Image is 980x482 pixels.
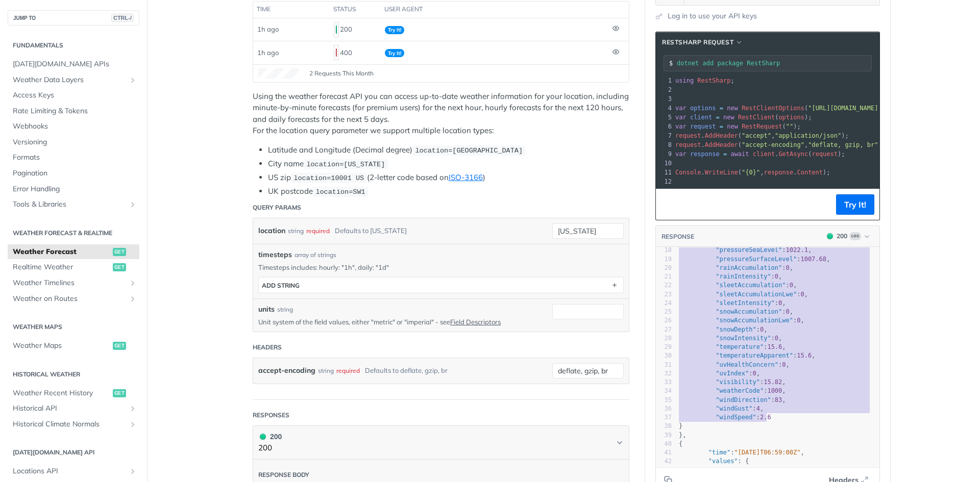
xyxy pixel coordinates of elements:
li: UK postcode [268,186,629,197]
span: RestSharp Request [662,38,733,47]
span: Weather Recent History [13,388,110,398]
span: new [727,105,738,112]
p: Using the weather forecast API you can access up-to-date weather information for your location, i... [253,91,629,137]
span: : , [679,282,797,289]
div: Response body [258,470,309,479]
span: RestSharp [697,77,730,84]
span: Versioning [13,137,137,147]
div: 40 [656,440,672,448]
span: 200 [260,434,266,440]
span: Weather Data Layers [13,75,126,85]
span: 0 [800,291,804,298]
div: 18 [656,246,672,255]
span: 0 [775,335,778,342]
a: Error Handling [8,182,139,197]
p: Unit system of the field values, either "metric" or "imperial" - see [258,317,537,326]
div: 38 [656,422,672,430]
span: : [679,414,771,421]
a: Access Keys [8,88,139,103]
div: 26 [656,316,672,325]
span: AddHeader [705,141,738,148]
div: 28 [656,334,672,343]
span: ( ); [675,114,812,121]
span: : , [679,467,812,474]
span: Weather Timelines [13,278,126,288]
div: 7 [656,131,673,140]
div: Responses [253,411,289,420]
span: Formats [13,153,137,163]
div: 24 [656,299,672,308]
span: : , [679,308,793,315]
span: 2 Requests This Month [309,69,374,78]
span: 1000 [767,387,782,394]
span: "rainIntensity" [716,273,771,280]
span: : , [679,387,786,394]
span: "[DATE]T06:59:00Z" [734,449,800,456]
span: } [679,422,682,429]
span: "temperatureApparent" [716,352,793,359]
span: "temperature" [716,343,764,350]
div: 31 [656,361,672,369]
button: Show subpages for Weather Timelines [129,279,137,287]
span: "pressureSurfaceLevel" [716,256,797,263]
span: client [690,114,712,121]
span: . ( ); [675,150,845,158]
label: units [258,304,275,315]
span: Tools & Libraries [13,199,126,210]
a: Realtime Weatherget [8,260,139,275]
span: Console [675,169,701,176]
span: timesteps [258,249,292,260]
div: Defaults to deflate, gzip, br [365,363,448,378]
li: Latitude and Longitude (Decimal degree) [268,144,629,156]
th: status [330,2,381,18]
li: US zip (2-letter code based on ) [268,172,629,184]
span: Try It! [385,26,404,34]
div: 6 [656,122,673,131]
span: : , [679,378,786,386]
div: 33 [656,378,672,387]
span: 15.6 [767,343,782,350]
div: 23 [656,290,672,299]
p: Timesteps includes: hourly: "1h", daily: "1d" [258,263,624,272]
span: 83 [775,396,782,403]
span: : , [679,273,782,280]
div: 22 [656,281,672,290]
span: "deflate, gzip, br" [808,141,878,148]
div: 2 [656,85,673,94]
span: "accept-encoding" [742,141,804,148]
div: 41 [656,448,672,457]
input: Request instructions [677,60,871,67]
span: : , [679,246,812,253]
span: : , [679,361,790,368]
span: "altimeterSetting" [716,467,782,474]
a: Rate Limiting & Tokens [8,104,139,119]
div: 9 [656,149,673,159]
span: Access Keys [13,90,137,100]
div: 42 [656,457,672,466]
span: "visibility" [716,378,760,386]
a: Locations APIShow subpages for Locations API [8,464,139,479]
span: new [727,123,738,130]
span: ( ); [675,123,801,130]
button: 200200Log [822,231,874,241]
span: . ( , . ); [675,169,830,176]
button: Show subpages for Weather on Routes [129,295,137,303]
span: Realtime Weather [13,262,110,272]
span: response [764,169,793,176]
span: 0 [775,273,778,280]
div: required [306,223,330,238]
div: 19 [656,255,672,264]
canvas: Line Graph [258,68,299,79]
a: Weather Forecastget [8,244,139,260]
button: Show subpages for Weather Data Layers [129,76,137,84]
span: RestRequest [742,123,782,130]
span: "windGust" [716,405,752,412]
div: 21 [656,272,672,281]
div: 200 [334,21,377,38]
a: [DATE][DOMAIN_NAME] APIs [8,57,139,72]
span: "snowIntensity" [716,335,771,342]
div: required [336,363,360,378]
button: Show subpages for Historical Climate Normals [129,420,137,428]
div: 8 [656,140,673,149]
h2: Weather Forecast & realtime [8,229,139,238]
